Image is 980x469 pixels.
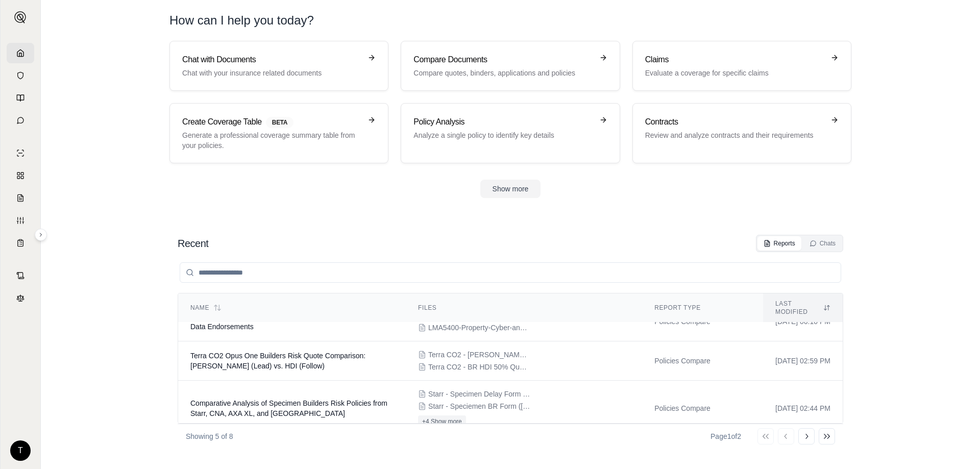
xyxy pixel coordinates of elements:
a: ClaimsEvaluate a coverage for specific claims [632,41,851,91]
h3: Chat with Documents [182,54,361,66]
h3: Policy Analysis [413,116,593,128]
p: Evaluate a coverage for specific claims [645,68,824,78]
a: Compare DocumentsCompare quotes, binders, applications and policies [401,41,620,91]
img: Expand sidebar [14,11,27,23]
p: Review and analyze contracts and their requirements [645,130,824,140]
h3: Contracts [645,116,824,128]
a: Policy Comparisons [7,165,34,186]
div: Name [190,304,394,312]
button: +4 Show more [418,415,466,428]
span: Starr - Speciemen BR Form (2025.06.18).pdf [428,401,530,411]
p: Chat with your insurance related documents [182,68,361,78]
a: Claim Coverage [7,188,34,208]
h3: Create Coverage Table [182,116,361,128]
button: Expand sidebar [10,7,31,28]
a: Chat with DocumentsChat with your insurance related documents [169,41,388,91]
td: Policies Compare [642,341,763,381]
a: ContractsReview and analyze contracts and their requirements [632,103,851,163]
h1: How can I help you today? [169,12,851,29]
button: Reports [757,236,801,251]
p: Showing 5 of 8 [186,431,233,441]
button: Chats [803,236,842,251]
span: Comparative Analysis of Specimen Builders Risk Policies from Starr, CNA, AXA XL, and Zurich [190,399,387,417]
a: Contract Analysis [7,265,34,286]
p: Generate a professional coverage summary table from your policies. [182,130,361,151]
div: Last modified [775,300,830,316]
div: Page 1 of 2 [710,431,741,441]
div: T [10,440,31,461]
h2: Recent [178,236,208,251]
button: Show more [480,180,541,198]
th: Report Type [642,293,763,323]
a: Home [7,43,34,63]
a: Coverage Table [7,233,34,253]
p: Analyze a single policy to identify key details [413,130,593,140]
span: Terra CO2 - BR Starr Quote REVISED (2025.08.22).pdf [428,350,530,360]
span: Starr - Specimen Delay Form (2025.06.18).pdf [428,389,530,399]
a: Create Coverage TableBETAGenerate a professional coverage summary table from your policies. [169,103,388,163]
th: Files [406,293,642,323]
h3: Compare Documents [413,54,593,66]
span: Terra CO2 Opus One Builders Risk Quote Comparison: Starr (Lead) vs. HDI (Follow) [190,352,365,370]
span: Terra CO2 - BR HDI 50% Quote Starr Follow (2025.08.22).pdf [428,362,530,372]
h3: Claims [645,54,824,66]
td: [DATE] 02:59 PM [763,341,843,381]
div: Chats [810,239,836,248]
a: Prompt Library [7,88,34,108]
a: Custom Report [7,210,34,231]
span: BETA [266,117,293,128]
td: Policies Compare [642,381,763,436]
a: Legal Search Engine [7,288,34,308]
a: Documents Vault [7,65,34,86]
p: Compare quotes, binders, applications and policies [413,68,593,78]
a: Single Policy [7,143,34,163]
td: [DATE] 02:44 PM [763,381,843,436]
span: LMA5400-Property-Cyber-and-Data-Endorsement.pdf [428,323,530,333]
button: Expand sidebar [35,229,47,241]
a: Chat [7,110,34,131]
div: Reports [764,239,795,248]
a: Policy AnalysisAnalyze a single policy to identify key details [401,103,620,163]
